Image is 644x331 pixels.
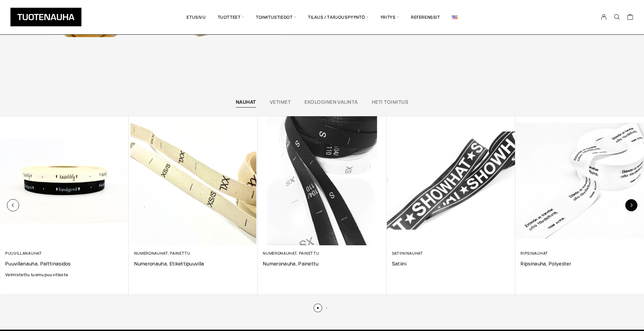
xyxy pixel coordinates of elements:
a: Satiininauhat [392,251,423,256]
a: Puuvillanauha, palttinasidos [5,260,124,267]
button: Search [610,14,624,20]
a: Vetimet [270,99,291,105]
a: Heti toimitus [372,99,408,105]
span: Toimitustiedot [250,5,302,29]
a: Valmistettu luomupuuvillasta [5,271,124,278]
a: Nauhat [236,99,256,105]
span: Tuotteet [212,5,250,29]
a: Puuvillanauhat [5,251,42,256]
span: Valmistettu luomupuuvillasta [5,272,68,278]
a: Numeronauhat, painettu [263,251,319,256]
img: Tuotenauha Oy [10,8,81,26]
a: Cart [627,14,634,22]
a: Etusivu [181,5,212,29]
a: Ripsinauhat [521,251,548,256]
a: Numeronauha, painettu [263,260,381,267]
a: Satiini [392,260,510,267]
a: Numeronauha, etikettipuuvilla [134,260,253,267]
a: Ripsinauha, polyester [521,260,639,267]
img: Etusivu 54 [129,116,258,245]
a: Referenssit [405,5,446,29]
span: Tilaus / Tarjouspyyntö [302,5,375,29]
a: My Account [597,14,611,20]
img: English [452,15,457,19]
span: Yritys [375,5,405,29]
a: Ekologinen valinta [304,99,358,105]
a: Numeronauhat, painettu [134,251,190,256]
